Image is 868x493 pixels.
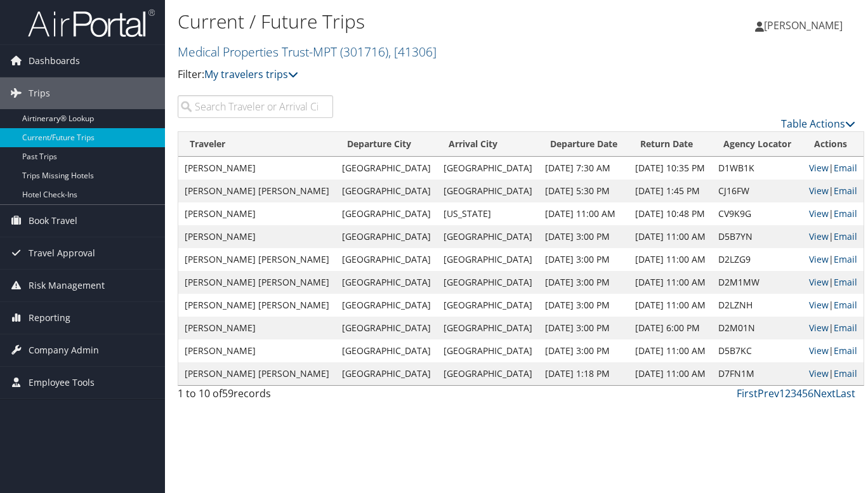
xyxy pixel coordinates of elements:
td: [GEOGRAPHIC_DATA] [437,362,539,385]
span: Company Admin [29,334,99,366]
a: Table Actions [781,117,855,131]
td: [GEOGRAPHIC_DATA] [336,202,437,225]
th: Traveler: activate to sort column ascending [178,132,336,157]
a: 6 [808,386,813,400]
td: [DATE] 3:00 PM [539,225,629,248]
td: [GEOGRAPHIC_DATA] [336,225,437,248]
td: [PERSON_NAME] [PERSON_NAME] [178,248,336,271]
td: | [803,202,864,225]
th: Actions [803,132,864,157]
a: 1 [779,386,785,400]
td: [PERSON_NAME] [178,157,336,180]
td: | [803,271,864,294]
td: [DATE] 3:00 PM [539,248,629,271]
a: View [809,253,829,265]
span: Risk Management [29,270,105,301]
span: Dashboards [29,45,80,77]
td: [DATE] 3:00 PM [539,294,629,317]
a: Next [813,386,836,400]
a: View [809,322,829,334]
td: [PERSON_NAME] [PERSON_NAME] [178,294,336,317]
a: Email [834,367,857,379]
td: [DATE] 5:30 PM [539,180,629,202]
a: View [809,299,829,311]
td: [DATE] 11:00 AM [629,271,712,294]
td: | [803,157,864,180]
td: [GEOGRAPHIC_DATA] [437,271,539,294]
a: [PERSON_NAME] [755,6,855,44]
th: Departure City: activate to sort column ascending [336,132,437,157]
span: , [ 41306 ] [388,43,437,60]
td: [DATE] 11:00 AM [629,362,712,385]
a: View [809,276,829,288]
a: View [809,230,829,242]
td: [PERSON_NAME] [178,202,336,225]
a: Email [834,253,857,265]
img: airportal-logo.png [28,8,155,38]
td: [DATE] 7:30 AM [539,157,629,180]
span: Employee Tools [29,367,95,398]
a: 5 [802,386,808,400]
td: [DATE] 11:00 AM [539,202,629,225]
td: [PERSON_NAME] [PERSON_NAME] [178,271,336,294]
a: Email [834,162,857,174]
p: Filter: [178,67,629,83]
th: Return Date: activate to sort column ascending [629,132,712,157]
td: [DATE] 6:00 PM [629,317,712,339]
td: [DATE] 11:00 AM [629,294,712,317]
a: View [809,207,829,220]
td: [DATE] 11:00 AM [629,225,712,248]
td: [GEOGRAPHIC_DATA] [336,157,437,180]
td: D2M01N [712,317,803,339]
a: Prev [758,386,779,400]
td: D7FN1M [712,362,803,385]
td: | [803,180,864,202]
td: [GEOGRAPHIC_DATA] [437,225,539,248]
h1: Current / Future Trips [178,8,629,35]
a: My travelers trips [204,67,298,81]
td: [US_STATE] [437,202,539,225]
a: Email [834,322,857,334]
a: View [809,185,829,197]
a: Email [834,207,857,220]
span: Trips [29,77,50,109]
td: [GEOGRAPHIC_DATA] [437,294,539,317]
a: Email [834,345,857,357]
td: | [803,248,864,271]
a: Last [836,386,855,400]
a: View [809,162,829,174]
td: [DATE] 3:00 PM [539,317,629,339]
td: [GEOGRAPHIC_DATA] [336,180,437,202]
td: [DATE] 3:00 PM [539,339,629,362]
span: 59 [222,386,233,400]
td: [GEOGRAPHIC_DATA] [336,362,437,385]
div: 1 to 10 of records [178,386,333,407]
td: | [803,339,864,362]
td: [GEOGRAPHIC_DATA] [437,248,539,271]
span: Reporting [29,302,70,334]
input: Search Traveler or Arrival City [178,95,333,118]
td: [GEOGRAPHIC_DATA] [336,317,437,339]
td: D2LZG9 [712,248,803,271]
td: | [803,317,864,339]
a: View [809,367,829,379]
th: Agency Locator: activate to sort column ascending [712,132,803,157]
td: [GEOGRAPHIC_DATA] [437,339,539,362]
td: [PERSON_NAME] [178,225,336,248]
a: Email [834,230,857,242]
th: Arrival City: activate to sort column ascending [437,132,539,157]
td: D5B7YN [712,225,803,248]
span: Book Travel [29,205,77,237]
a: First [737,386,758,400]
td: | [803,225,864,248]
td: D5B7KC [712,339,803,362]
td: [DATE] 10:35 PM [629,157,712,180]
a: Email [834,276,857,288]
td: [DATE] 1:18 PM [539,362,629,385]
th: Departure Date: activate to sort column descending [539,132,629,157]
a: View [809,345,829,357]
a: 3 [791,386,796,400]
td: [DATE] 11:00 AM [629,248,712,271]
a: 2 [785,386,791,400]
td: D2LZNH [712,294,803,317]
